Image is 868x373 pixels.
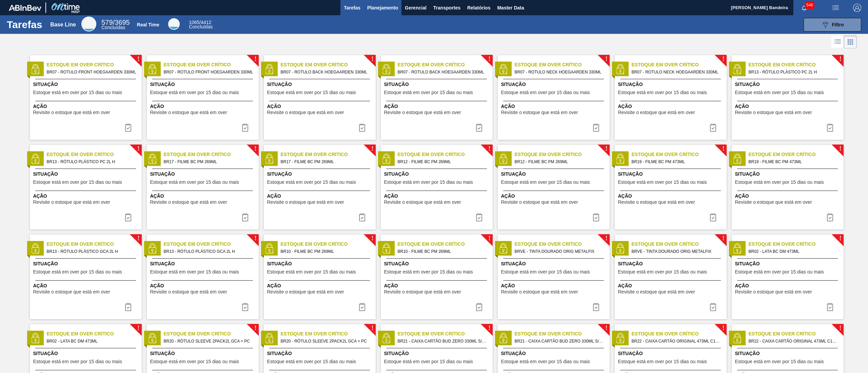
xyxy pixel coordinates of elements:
span: Relatórios [467,4,490,12]
span: ! [839,146,841,151]
span: ! [722,57,724,62]
span: Estoque está em over por 15 dias ou mais [384,359,473,364]
div: Completar tarefa: 29781546 [237,300,253,314]
button: icon-task complete [471,121,487,134]
span: Ação [384,193,491,200]
div: Completar tarefa: 29781539 [237,121,253,134]
span: Revisite o estoque que está em over [501,200,578,205]
span: Estoque está em over por 15 dias ou mais [735,359,824,364]
span: Situação [384,260,491,267]
span: Situação [150,350,257,357]
span: Estoque em Over Crítico [47,241,142,248]
span: ! [605,57,607,62]
img: status [615,154,625,164]
span: Situação [501,81,608,88]
img: status [30,333,40,343]
span: Revisite o estoque que está em over [267,200,344,205]
span: Situação [33,350,140,357]
img: icon-task complete [358,213,366,221]
span: BR22 - CAIXA CARTÃO ORIGINAL 473ML C12 SLEEK [632,337,721,345]
span: ! [371,326,373,331]
img: icon-task complete [124,303,132,311]
span: Estoque está em over por 15 dias ou mais [267,180,356,185]
img: Logout [853,4,861,12]
span: Revisite o estoque que está em over [384,200,461,205]
span: Transportes [433,4,460,12]
span: ! [137,57,139,62]
span: Estoque está em over por 15 dias ou mais [735,90,824,95]
span: Tarefas [344,4,360,12]
span: Estoque em Over Crítico [164,330,259,337]
span: ! [722,236,724,241]
span: Ação [735,282,842,289]
span: Ação [501,193,608,200]
span: Situação [33,81,140,88]
div: Completar tarefa: 29781545 [822,211,838,224]
span: ! [488,236,490,241]
span: Revisite o estoque que está em over [501,110,578,115]
span: BRVE - TINTA DOURADO ORIG METALFIX [515,248,604,255]
div: Real Time [137,22,159,27]
div: Completar tarefa: 29781543 [354,211,370,224]
span: Estoque em Over Crítico [632,61,727,68]
img: status [732,154,742,164]
span: Estoque está em over por 15 dias ou mais [501,269,590,275]
span: Situação [735,350,842,357]
span: ! [254,236,256,241]
span: Ação [618,282,725,289]
span: ! [254,146,256,151]
div: Completar tarefa: 29781540 [471,121,487,134]
span: ! [605,236,607,241]
span: / 4412 [189,20,211,25]
span: Estoque em Over Crítico [164,61,259,68]
button: icon-task complete [237,121,253,134]
span: Estoque está em over por 15 dias ou mais [735,180,824,185]
span: Estoque está em over por 15 dias ou mais [150,359,239,364]
span: Estoque em Over Crítico [164,151,259,158]
span: ! [488,146,490,151]
span: ! [839,57,841,62]
img: status [381,64,391,74]
span: ! [137,146,139,151]
span: ! [722,326,724,331]
span: Estoque está em over por 15 dias ou mais [267,359,356,364]
img: icon-task complete [241,303,249,311]
span: Ação [267,282,374,289]
div: Base Line [50,22,76,28]
button: icon-task complete [822,121,838,134]
span: Filtro [832,22,844,27]
span: Estoque em Over Crítico [398,241,493,248]
button: icon-task complete [822,211,838,224]
span: 579 [101,19,113,26]
span: Situação [384,350,491,357]
span: BR12 - FILME BC PM 269ML [515,158,604,166]
span: BR20 - RÓTULO SLEEVE 2PACK2L GCA + PC [164,337,253,345]
div: Completar tarefa: 29781545 [705,211,721,224]
span: Ação [150,282,257,289]
button: Notificações [793,3,815,13]
span: Situação [267,350,374,357]
span: BR17 - FILME BC PM 269ML [281,158,370,166]
div: Completar tarefa: 29781544 [588,211,604,224]
span: ! [371,57,373,62]
img: icon-task complete [592,213,600,221]
span: Situação [501,350,608,357]
img: icon-task complete [709,124,717,132]
img: status [732,243,742,254]
span: Situação [501,260,608,267]
span: Estoque está em over por 15 dias ou mais [618,90,707,95]
span: ! [605,146,607,151]
span: Situação [150,81,257,88]
button: icon-task complete [705,211,721,224]
div: Completar tarefa: 29781548 [588,300,604,314]
span: Estoque está em over por 15 dias ou mais [618,180,707,185]
span: ! [371,146,373,151]
span: Estoque está em over por 15 dias ou mais [501,359,590,364]
span: Situação [150,171,257,178]
span: Revisite o estoque que está em over [33,289,110,294]
span: Estoque em Over Crítico [398,151,493,158]
div: Completar tarefa: 29781547 [354,300,370,314]
span: Estoque em Over Crítico [749,330,844,337]
span: Estoque em Over Crítico [632,151,727,158]
span: Situação [735,81,842,88]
